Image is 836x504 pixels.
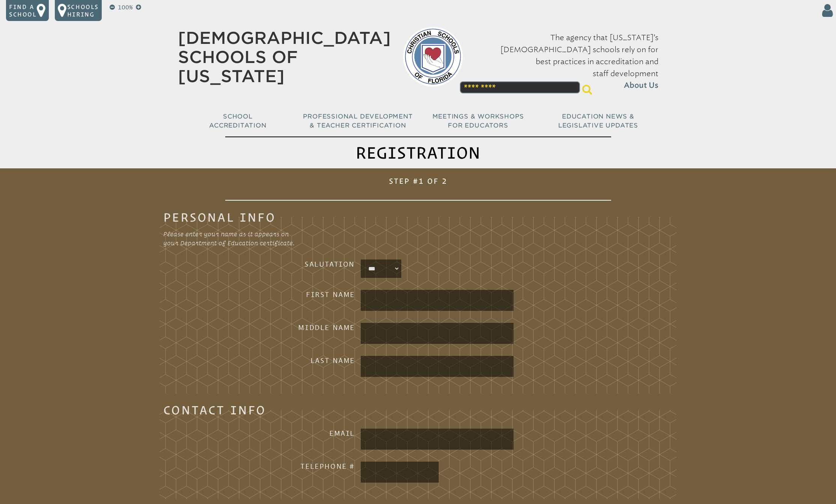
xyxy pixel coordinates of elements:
p: Please enter your name as it appears on your Department of Education certificate. [163,229,404,247]
legend: Personal Info [163,213,276,222]
span: Education News & Legislative Updates [558,113,638,129]
p: Find a school [9,3,37,18]
h1: Registration [225,136,611,168]
h1: Step #1 of 2 [225,171,611,201]
h3: Middle Name [235,323,355,332]
h3: Email [235,429,355,438]
span: About Us [624,79,658,91]
p: The agency that [US_STATE]’s [DEMOGRAPHIC_DATA] schools rely on for best practices in accreditati... [475,31,658,91]
select: persons_salutation [362,261,400,276]
h3: Telephone # [235,462,355,471]
a: [DEMOGRAPHIC_DATA] Schools of [US_STATE] [178,28,391,86]
span: Meetings & Workshops for Educators [432,113,524,129]
span: Professional Development & Teacher Certification [303,113,413,129]
legend: Contact Info [163,405,266,414]
p: Schools Hiring [67,3,99,18]
img: csf-logo-web-colors.png [403,27,463,87]
span: School Accreditation [209,113,266,129]
h3: Last Name [235,356,355,365]
h3: Salutation [235,259,355,268]
h3: First Name [235,290,355,299]
p: 100% [116,3,134,12]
